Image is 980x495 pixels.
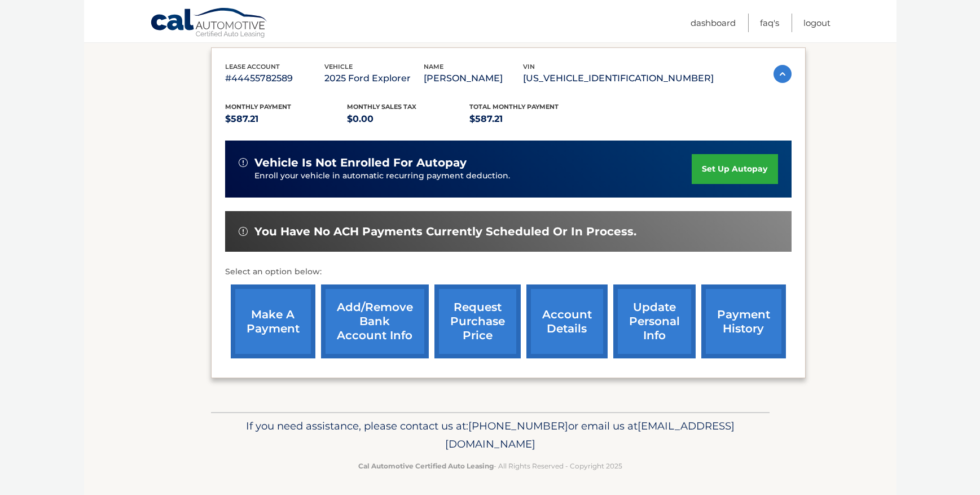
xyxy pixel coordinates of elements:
img: alert-white.svg [239,227,248,236]
a: Dashboard [691,14,736,32]
span: vin [523,63,535,71]
span: [EMAIL_ADDRESS][DOMAIN_NAME] [445,419,735,450]
img: accordion-active.svg [774,65,792,83]
p: #44455782589 [225,71,324,86]
a: Logout [803,14,830,32]
p: $0.00 [347,111,469,127]
p: $587.21 [225,111,348,127]
strong: Cal Automotive Certified Auto Leasing [358,462,494,470]
span: You have no ACH payments currently scheduled or in process. [254,225,636,239]
span: vehicle [324,63,353,71]
a: Cal Automotive [150,7,269,40]
p: Select an option below: [225,265,792,279]
a: set up autopay [692,154,777,184]
img: alert-white.svg [239,158,248,167]
p: 2025 Ford Explorer [324,71,424,86]
span: lease account [225,63,280,71]
a: payment history [701,284,786,358]
p: [US_VEHICLE_IDENTIFICATION_NUMBER] [523,71,714,86]
span: [PHONE_NUMBER] [468,419,568,432]
a: FAQ's [760,14,779,32]
p: - All Rights Reserved - Copyright 2025 [218,460,762,472]
a: update personal info [613,284,696,358]
p: [PERSON_NAME] [424,71,523,86]
a: account details [526,284,608,358]
p: Enroll your vehicle in automatic recurring payment deduction. [254,170,692,182]
span: Total Monthly Payment [469,103,559,111]
span: Monthly Payment [225,103,291,111]
p: $587.21 [469,111,592,127]
span: Monthly sales Tax [347,103,416,111]
a: Add/Remove bank account info [321,284,429,358]
p: If you need assistance, please contact us at: or email us at [218,417,762,453]
a: request purchase price [434,284,521,358]
span: name [424,63,443,71]
span: vehicle is not enrolled for autopay [254,156,467,170]
a: make a payment [231,284,315,358]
